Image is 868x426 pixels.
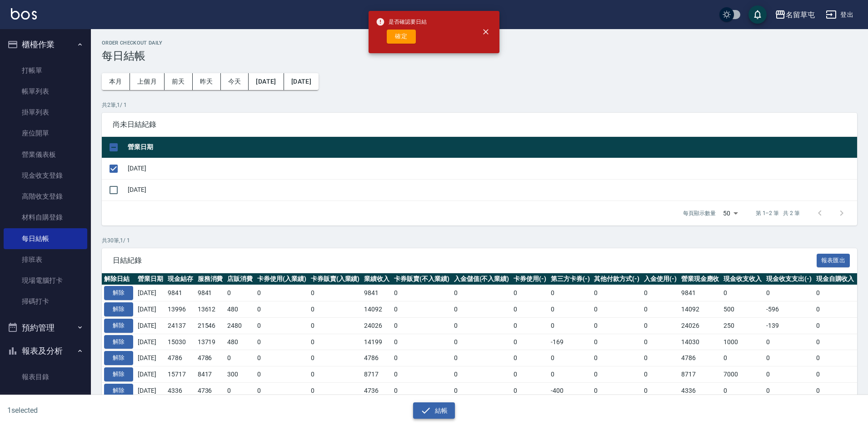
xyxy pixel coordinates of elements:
[104,384,133,398] button: 解除
[392,350,452,366] td: 0
[225,382,255,399] td: 0
[679,350,722,366] td: 4786
[309,382,362,399] td: 0
[452,301,512,318] td: 0
[225,334,255,350] td: 480
[309,334,362,350] td: 0
[4,339,87,363] button: 報表及分析
[225,366,255,383] td: 300
[309,301,362,318] td: 0
[225,317,255,334] td: 2480
[4,316,87,340] button: 預約管理
[135,350,165,366] td: [DATE]
[4,249,87,270] a: 排班表
[511,273,549,285] th: 卡券使用(-)
[4,387,87,408] a: 消費分析儀表板
[255,317,309,334] td: 0
[255,366,309,383] td: 0
[452,382,512,399] td: 0
[102,73,130,90] button: 本月
[721,366,764,383] td: 7000
[592,366,642,383] td: 0
[135,285,165,301] td: [DATE]
[814,350,857,366] td: 0
[511,366,549,383] td: 0
[721,350,764,366] td: 0
[135,317,165,334] td: [DATE]
[748,5,767,24] button: save
[165,301,195,318] td: 13996
[165,285,195,301] td: 9841
[786,9,815,20] div: 名留草屯
[764,273,814,285] th: 現金收支支出(-)
[642,273,679,285] th: 入金使用(-)
[362,366,392,383] td: 8717
[125,158,857,179] td: [DATE]
[511,301,549,318] td: 0
[764,334,814,350] td: 0
[642,366,679,383] td: 0
[387,30,416,44] button: 確定
[125,179,857,200] td: [DATE]
[452,317,512,334] td: 0
[679,285,722,301] td: 9841
[549,382,592,399] td: -400
[362,350,392,366] td: 4786
[255,273,309,285] th: 卡券使用(入業績)
[193,73,221,90] button: 昨天
[225,273,255,285] th: 店販消費
[549,317,592,334] td: 0
[255,301,309,318] td: 0
[511,382,549,399] td: 0
[814,273,857,285] th: 現金自購收入
[679,366,722,383] td: 8717
[362,285,392,301] td: 9841
[130,73,165,90] button: 上個月
[104,351,133,365] button: 解除
[7,405,215,416] h6: 1 selected
[511,317,549,334] td: 0
[225,350,255,366] td: 0
[549,285,592,301] td: 0
[771,5,818,24] button: 名留草屯
[102,101,857,109] p: 共 2 筆, 1 / 1
[11,8,37,20] img: Logo
[764,301,814,318] td: -596
[255,334,309,350] td: 0
[679,317,722,334] td: 24026
[814,334,857,350] td: 0
[4,228,87,249] a: 每日結帳
[195,334,225,350] td: 13719
[195,273,225,285] th: 服務消費
[4,102,87,123] a: 掛單列表
[135,334,165,350] td: [DATE]
[764,350,814,366] td: 0
[642,350,679,366] td: 0
[135,366,165,383] td: [DATE]
[413,402,455,419] button: 結帳
[549,273,592,285] th: 第三方卡券(-)
[764,317,814,334] td: -139
[104,335,133,349] button: 解除
[452,285,512,301] td: 0
[255,350,309,366] td: 0
[195,317,225,334] td: 21546
[362,273,392,285] th: 業績收入
[165,334,195,350] td: 15030
[165,73,193,90] button: 前天
[135,273,165,285] th: 營業日期
[592,285,642,301] td: 0
[592,350,642,366] td: 0
[104,319,133,333] button: 解除
[476,22,496,42] button: close
[814,317,857,334] td: 0
[392,317,452,334] td: 0
[362,334,392,350] td: 14199
[721,285,764,301] td: 0
[195,382,225,399] td: 4736
[642,382,679,399] td: 0
[721,301,764,318] td: 500
[679,273,722,285] th: 營業現金應收
[642,317,679,334] td: 0
[392,273,452,285] th: 卡券販賣(不入業績)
